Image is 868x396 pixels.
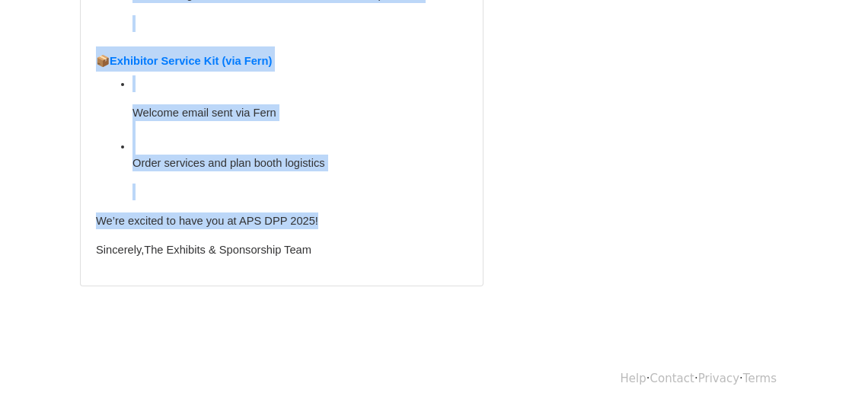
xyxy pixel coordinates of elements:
[792,323,868,396] iframe: Chat Widget
[650,372,694,385] a: Contact
[144,244,311,256] span: The Exhibits & Sponsorship Team
[743,372,777,385] a: Terms
[96,55,272,67] span: 📦
[110,55,272,67] a: Exhibitor Service Kit (via Fern)
[132,157,325,169] span: Order services and plan booth logistics
[96,244,144,256] span: Sincerely,
[621,372,646,385] a: Help
[96,215,318,227] span: We’re excited to have you at APS DPP 2025!
[132,107,276,119] span: Welcome email sent via Fern
[698,372,739,385] a: Privacy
